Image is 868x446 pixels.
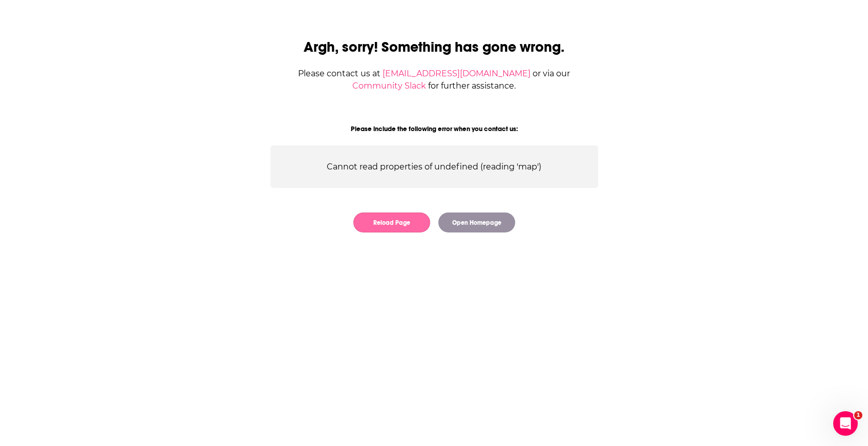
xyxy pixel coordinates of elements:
button: Open Homepage [438,213,515,232]
a: [EMAIL_ADDRESS][DOMAIN_NAME] [383,69,531,78]
iframe: Intercom live chat [833,411,858,436]
div: Please contact us at or via our for further assistance. [270,68,598,92]
button: Reload Page [353,213,430,232]
a: Community Slack [352,81,426,91]
span: 1 [854,411,862,419]
div: Cannot read properties of undefined (reading 'map') [270,145,598,188]
div: Please include the following error when you contact us: [270,125,598,133]
h2: Argh, sorry! Something has gone wrong. [270,38,598,56]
